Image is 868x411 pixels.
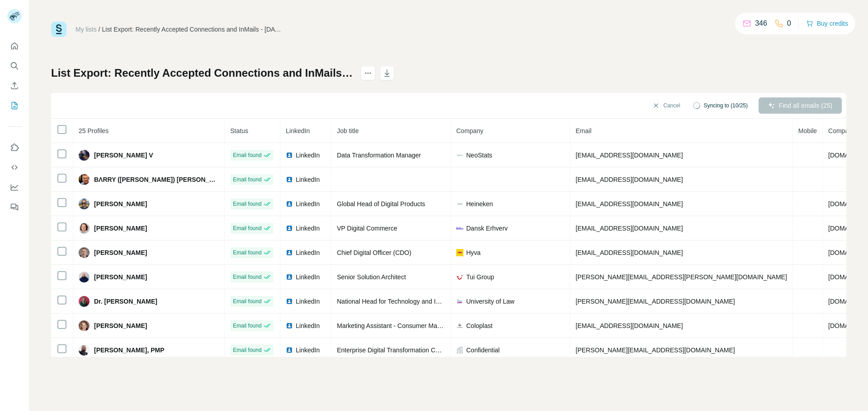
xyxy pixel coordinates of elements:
span: NeoStats [466,151,492,160]
span: [PERSON_NAME] V [94,151,153,160]
span: [EMAIL_ADDRESS][DOMAIN_NAME] [576,322,683,329]
span: [PERSON_NAME][EMAIL_ADDRESS][DOMAIN_NAME] [576,298,735,305]
span: Status [230,127,248,134]
button: Buy credits [806,17,848,30]
span: Data Transformation Manager [337,152,421,159]
img: Avatar [79,174,90,185]
span: [PERSON_NAME][EMAIL_ADDRESS][DOMAIN_NAME] [576,346,735,354]
img: company-logo [456,249,463,256]
img: LinkedIn logo [286,346,293,354]
span: Email found [233,322,261,330]
span: [PERSON_NAME] [94,321,147,330]
button: Quick start [7,38,22,54]
img: LinkedIn logo [286,249,293,256]
img: LinkedIn logo [286,176,293,183]
img: Avatar [79,296,90,307]
span: [PERSON_NAME] [94,199,147,208]
p: 346 [755,18,767,29]
span: Chief Digital Officer (CDO) [337,249,411,256]
span: LinkedIn [286,127,310,134]
img: LinkedIn logo [286,322,293,329]
span: [EMAIL_ADDRESS][DOMAIN_NAME] [576,249,683,256]
img: company-logo [456,298,463,305]
span: Email [576,127,591,134]
span: LinkedIn [296,248,320,257]
img: LinkedIn logo [286,273,293,281]
button: Enrich CSV [7,78,22,94]
span: Mobile [798,127,817,134]
button: Use Surfe API [7,159,22,175]
img: LinkedIn logo [286,225,293,232]
span: Global Head of Digital Products [337,200,425,208]
span: Job title [337,127,359,134]
img: LinkedIn logo [286,200,293,208]
span: Enterprise Digital Transformation Consultant & Strategist [337,346,495,354]
span: University of Law [466,297,514,306]
img: LinkedIn logo [286,298,293,305]
img: Avatar [79,199,90,209]
span: LinkedIn [296,224,320,233]
img: company-logo [456,200,463,208]
img: Avatar [79,320,90,331]
span: Email found [233,273,261,281]
p: 0 [787,18,791,29]
span: Marketing Assistant - Consumer Marketing [337,322,456,329]
span: [EMAIL_ADDRESS][DOMAIN_NAME] [576,152,683,159]
h1: List Export: Recently Accepted Connections and InMails - [DATE] 15:23 [51,66,353,80]
span: 25 Profiles [79,127,108,134]
button: Feedback [7,199,22,215]
span: LinkedIn [296,346,320,355]
span: Email found [233,175,261,184]
button: My lists [7,97,22,114]
img: Avatar [79,150,90,161]
span: Dr. [PERSON_NAME] [94,297,157,306]
span: [EMAIL_ADDRESS][DOMAIN_NAME] [576,176,683,183]
span: [PERSON_NAME] [94,272,147,282]
span: Confidential [466,346,500,355]
span: VP Digital Commerce [337,225,397,232]
span: Coloplast [466,321,492,330]
img: Surfe Logo [51,22,66,37]
span: LinkedIn [296,297,320,306]
span: Heineken [466,199,493,208]
img: company-logo [456,152,463,159]
span: National Head for Technology and Innovation, Professional Development [337,298,540,305]
img: Avatar [79,345,90,356]
span: LinkedIn [296,151,320,160]
button: Cancel [646,97,686,114]
span: Dansk Erhverv [466,224,508,233]
span: [EMAIL_ADDRESS][DOMAIN_NAME] [576,225,683,232]
span: Tui Group [466,272,494,282]
span: LinkedIn [296,272,320,282]
span: Email found [233,346,261,354]
span: Email found [233,249,261,257]
span: Company [456,127,483,134]
img: company-logo [456,322,463,329]
span: Syncing to (10/25) [704,102,748,110]
img: company-logo [456,225,463,232]
img: company-logo [456,273,463,281]
li: / [99,25,100,34]
img: LinkedIn logo [286,152,293,159]
button: Use Surfe on LinkedIn [7,139,22,156]
img: Avatar [79,223,90,234]
span: [PERSON_NAME][EMAIL_ADDRESS][PERSON_NAME][DOMAIN_NAME] [576,273,787,281]
span: [EMAIL_ADDRESS][DOMAIN_NAME] [576,200,683,208]
button: Dashboard [7,179,22,195]
span: Email found [233,297,261,305]
button: actions [361,66,375,80]
span: [PERSON_NAME], PMP [94,346,165,355]
span: LinkedIn [296,321,320,330]
span: [PERSON_NAME] [94,224,147,233]
div: List Export: Recently Accepted Connections and InMails - [DATE] 15:23 [102,25,283,34]
span: Email found [233,200,261,208]
span: BΛRRY ([PERSON_NAME]) [PERSON_NAME] [94,175,219,184]
span: Senior Solution Architect [337,273,406,281]
span: [PERSON_NAME] [94,248,147,257]
span: LinkedIn [296,175,320,184]
button: Search [7,58,22,74]
img: Avatar [79,272,90,282]
img: Avatar [79,247,90,258]
span: Email found [233,151,261,159]
span: Email found [233,224,261,232]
